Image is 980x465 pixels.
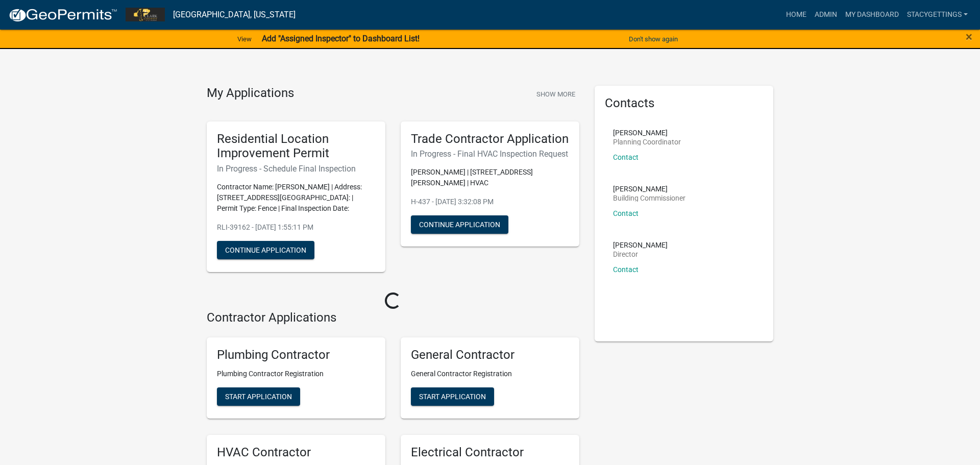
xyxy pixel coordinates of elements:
h6: In Progress - Schedule Final Inspection [217,164,375,174]
h5: Trade Contractor Application [411,132,569,146]
span: × [966,30,972,44]
p: [PERSON_NAME] [613,241,668,249]
a: Admin [811,5,841,25]
h5: Residential Location Improvement Permit [217,132,375,161]
a: Home [782,5,811,25]
p: Planning Coordinator [613,138,681,145]
a: View [233,31,256,47]
strong: Add "Assigned Inspector" to Dashboard List! [262,34,420,43]
h4: Contractor Applications [207,310,579,325]
a: [GEOGRAPHIC_DATA], [US_STATE] [173,6,296,23]
p: Building Commissioner [613,194,685,202]
h5: Electrical Contractor [411,445,569,460]
span: Start Application [419,392,486,400]
button: Don't show again [625,31,682,47]
a: My Dashboard [841,5,903,25]
a: Contact [613,265,639,274]
p: Plumbing Contractor Registration [217,369,375,379]
button: Show More [532,86,579,103]
button: Continue Application [411,215,508,234]
p: H-437 - [DATE] 3:32:08 PM [411,197,569,207]
p: [PERSON_NAME] | [STREET_ADDRESS][PERSON_NAME] | HVAC [411,167,569,188]
p: General Contractor Registration [411,369,569,379]
h6: In Progress - Final HVAC Inspection Request [411,149,569,159]
h5: Plumbing Contractor [217,348,375,362]
img: Clark County, Indiana [126,8,165,21]
button: Start Application [411,387,494,406]
button: Close [966,31,972,43]
p: RLI-39162 - [DATE] 1:55:11 PM [217,222,375,233]
h5: General Contractor [411,348,569,362]
h5: HVAC Contractor [217,445,375,460]
button: Start Application [217,387,300,406]
a: Contact [613,153,639,161]
a: StacyGettings [903,5,972,25]
h5: Contacts [605,96,763,111]
a: Contact [613,209,639,217]
button: Continue Application [217,241,314,259]
span: Start Application [225,392,292,400]
p: Director [613,251,668,258]
h4: My Applications [207,86,294,101]
p: [PERSON_NAME] [613,185,685,192]
p: Contractor Name: [PERSON_NAME] | Address: [STREET_ADDRESS][GEOGRAPHIC_DATA]: | Permit Type: Fence... [217,182,375,214]
p: [PERSON_NAME] [613,129,681,136]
